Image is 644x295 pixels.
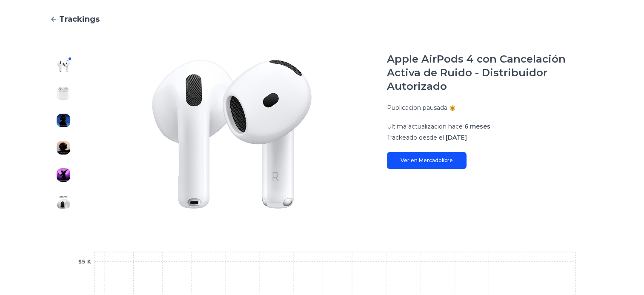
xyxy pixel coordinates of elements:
[387,52,595,93] h1: Apple AirPods 4 con Cancelación Activa de Ruido - Distribuidor Autorizado
[57,59,70,73] img: Apple AirPods 4 con Cancelación Activa de Ruido - Distribuidor Autorizado
[94,52,370,216] img: Apple AirPods 4 con Cancelación Activa de Ruido - Distribuidor Autorizado
[57,195,70,209] img: Apple AirPods 4 con Cancelación Activa de Ruido - Distribuidor Autorizado
[59,13,100,25] span: Trackings
[464,123,490,130] span: 6 meses
[57,141,70,155] img: Apple AirPods 4 con Cancelación Activa de Ruido - Distribuidor Autorizado
[446,134,467,141] span: [DATE]
[387,152,467,169] a: Ver en Mercadolibre
[57,168,70,182] img: Apple AirPods 4 con Cancelación Activa de Ruido - Distribuidor Autorizado
[387,134,444,141] span: Trackeado desde el
[57,86,70,100] img: Apple AirPods 4 con Cancelación Activa de Ruido - Distribuidor Autorizado
[57,114,70,127] img: Apple AirPods 4 con Cancelación Activa de Ruido - Distribuidor Autorizado
[387,123,463,130] span: Ultima actualizacion hace
[387,103,447,112] p: Publicacion pausada
[78,259,91,265] tspan: $5 K
[50,13,595,25] a: Trackings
